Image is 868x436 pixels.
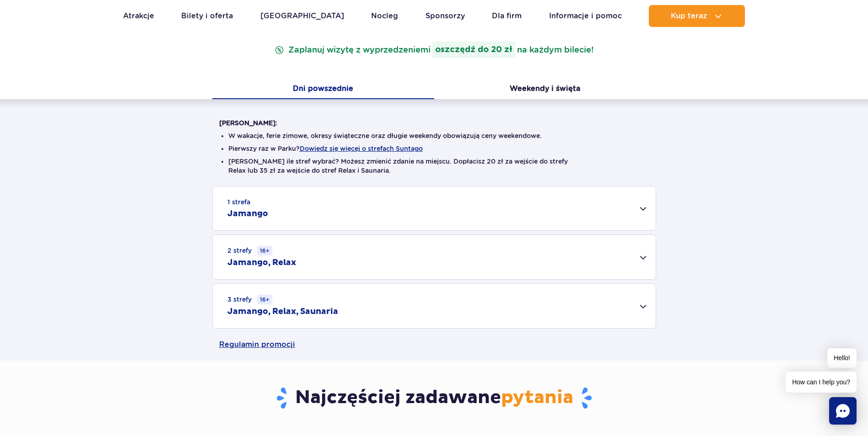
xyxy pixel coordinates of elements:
button: Dowiedz się więcej o strefach Suntago [300,145,423,152]
div: Chat [829,397,857,425]
span: pytania [501,386,573,409]
a: [GEOGRAPHIC_DATA] [260,5,344,27]
p: Zaplanuj wizytę z wyprzedzeniem na każdym bilecie! [273,42,595,58]
a: Nocleg [371,5,398,27]
span: Hello! [827,348,857,368]
small: 3 strefy [227,295,272,304]
a: Dla firm [492,5,522,27]
a: Sponsorzy [426,5,465,27]
span: How can I help you? [786,372,857,393]
small: 16+ [257,295,272,304]
h2: Jamango [227,208,268,219]
a: Atrakcje [123,5,154,27]
a: Bilety i oferta [181,5,233,27]
li: Pierwszy raz w Parku? [228,144,640,153]
li: [PERSON_NAME] ile stref wybrać? Możesz zmienić zdanie na miejscu. Dopłacisz 20 zł za wejście do s... [228,157,640,175]
small: 2 strefy [227,246,272,255]
strong: oszczędź do 20 zł [432,42,515,58]
button: Dni powszednie [212,80,434,99]
strong: [PERSON_NAME]: [219,119,277,127]
small: 1 strefa [227,197,250,207]
h2: Jamango, Relax, Saunaria [227,306,338,317]
li: W wakacje, ferie zimowe, okresy świąteczne oraz długie weekendy obowiązują ceny weekendowe. [228,131,640,140]
a: Regulamin promocji [219,329,649,361]
h3: Najczęściej zadawane [219,386,649,410]
span: Kup teraz [671,12,707,20]
button: Weekendy i święta [434,80,656,99]
small: 16+ [257,246,272,255]
button: Kup teraz [649,5,745,27]
a: Informacje i pomoc [549,5,622,27]
h2: Jamango, Relax [227,257,296,268]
